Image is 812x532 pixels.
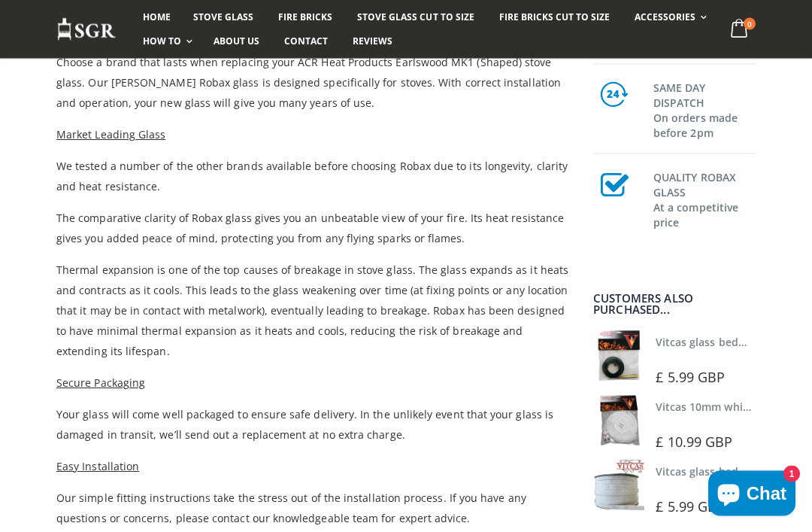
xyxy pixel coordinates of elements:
a: 0 [725,15,756,44]
span: Home [143,11,171,23]
img: Vitcas white rope, glue and gloves kit 10mm [593,395,644,446]
span: About us [214,35,259,47]
h3: SAME DAY DISPATCH On orders made before 2pm [653,78,756,141]
span: Secure Packaging [56,376,145,391]
span: Fire Bricks Cut To Size [499,11,610,23]
a: Home [132,5,182,29]
span: Our simple fitting instructions take the stress out of the installation process. If you have any ... [56,491,526,526]
span: Accessories [635,11,695,23]
h3: QUALITY ROBAX GLASS At a competitive price [653,167,756,230]
span: Contact [284,35,328,47]
a: Fire Bricks [267,5,344,29]
span: Stove Glass [193,11,253,23]
span: Market Leading Glass [56,128,165,142]
span: Fire Bricks [278,11,332,23]
a: Accessories [623,5,714,29]
a: Stove Glass [182,5,265,29]
a: How To [132,29,200,53]
span: Reviews [353,35,392,47]
img: Stove Glass Replacement [56,17,117,42]
span: Choose a brand that lasts when replacing your ACR Heat Products Earlswood MK1 (Shaped) stove glas... [56,56,561,111]
span: Thermal expansion is one of the top causes of breakage in stove glass. The glass expands as it he... [56,263,568,359]
span: Stove Glass Cut To Size [357,11,474,23]
span: £ 5.99 GBP [656,368,725,386]
inbox-online-store-chat: Shopify online store chat [704,471,800,520]
a: About us [202,29,271,53]
span: Your glass will come well packaged to ensure safe delivery. In the unlikely event that your glass... [56,408,553,442]
span: 0 [744,18,756,30]
a: Contact [273,29,339,53]
span: We tested a number of the other brands available before choosing Robax due to its longevity, clar... [56,160,568,194]
span: How To [143,35,181,47]
div: Customers also purchased... [593,293,756,315]
a: Fire Bricks Cut To Size [488,5,621,29]
img: Vitcas stove glass bedding in tape [593,330,644,382]
span: Easy Installation [56,460,139,474]
span: The comparative clarity of Robax glass gives you an unbeatable view of your fire. Its heat resist... [56,211,564,246]
span: £ 5.99 GBP [656,497,725,515]
a: Reviews [341,29,404,53]
a: Stove Glass Cut To Size [346,5,485,29]
img: Vitcas stove glass bedding in tape [593,460,644,511]
span: £ 10.99 GBP [656,433,732,451]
